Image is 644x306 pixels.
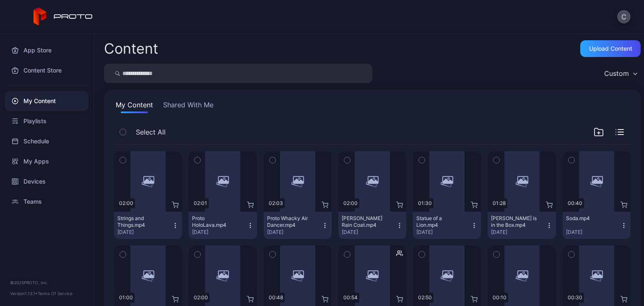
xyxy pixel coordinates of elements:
div: Content [104,41,158,56]
button: Upload Content [580,40,641,57]
span: Version 1.13.1 • [10,291,38,296]
a: Devices [5,171,88,192]
div: Howie Mandel is in the Box.mp4 [491,215,537,228]
div: [DATE] [566,229,621,236]
a: Terms Of Service [38,291,73,296]
div: [DATE] [117,229,172,236]
button: Strings and Things.mp4[DATE] [114,212,182,239]
div: [DATE] [342,229,396,236]
div: Proto Whacky Air Dancer.mp4 [267,215,313,228]
button: Proto HoloLava.mp4[DATE] [189,212,257,239]
div: Proto HoloLava.mp4 [192,215,238,228]
span: Select All [136,127,166,137]
div: Upload Content [589,45,632,52]
div: Custom [604,69,629,78]
div: © 2025 PROTO, Inc. [10,279,83,286]
a: Content Store [5,60,88,80]
button: My Content [114,100,155,113]
div: Statue of a Lion.mp4 [416,215,462,228]
button: Custom [600,64,641,83]
a: Teams [5,192,88,212]
div: [DATE] [416,229,471,236]
div: [DATE] [491,229,545,236]
button: Proto Whacky Air Dancer.mp4[DATE] [264,212,332,239]
a: App Store [5,40,88,60]
div: Strings and Things.mp4 [117,215,164,228]
div: Soda.mp4 [566,215,612,222]
button: C [617,10,631,23]
a: Schedule [5,131,88,151]
a: My Apps [5,151,88,171]
div: [DATE] [267,229,322,236]
button: Soda.mp4[DATE] [563,212,631,239]
button: Shared With Me [161,100,215,113]
button: [PERSON_NAME] Rain Coat.mp4[DATE] [338,212,406,239]
a: Playlists [5,111,88,131]
div: Ryan Pollie's Rain Coat.mp4 [342,215,388,228]
div: [DATE] [192,229,247,236]
a: My Content [5,91,88,111]
button: [PERSON_NAME] is in the Box.mp4[DATE] [488,212,556,239]
button: Statue of a Lion.mp4[DATE] [413,212,481,239]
